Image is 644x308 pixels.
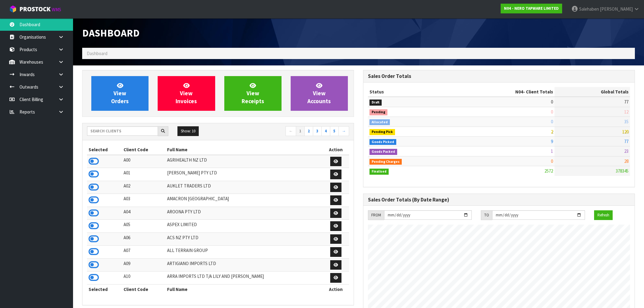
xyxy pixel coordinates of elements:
[616,168,628,174] span: 378345
[166,220,323,233] td: ASPEX LIMITED
[551,109,553,115] span: 0
[176,82,197,105] span: View Invoices
[368,210,384,220] div: FROM
[122,220,166,233] td: A05
[338,126,349,136] a: →
[52,7,61,12] small: WMS
[321,126,330,136] a: 4
[242,82,264,105] span: View Receipts
[122,207,166,220] td: A04
[624,109,628,115] span: 12
[454,87,555,97] th: - Client Totals
[304,126,313,136] a: 2
[551,158,553,164] span: 0
[369,100,382,106] span: Draft
[330,126,339,136] a: 5
[555,87,630,97] th: Global Totals
[111,82,129,105] span: View Orders
[544,168,553,174] span: 2572
[551,119,553,124] span: 0
[224,76,282,111] a: ViewReceipts
[87,284,122,294] th: Selected
[368,73,630,79] h3: Sales Order Totals
[87,145,122,155] th: Selected
[82,26,140,39] span: Dashboard
[501,4,562,13] a: N04 - NERO TAPWARE LIMITED
[369,139,396,145] span: Goods Picked
[515,89,523,95] span: N04
[579,6,599,12] span: Salehaben
[166,233,323,246] td: ACS NZ PTY LTD
[369,109,387,115] span: Pending
[368,87,454,97] th: Status
[19,5,51,13] span: ProStock
[158,76,215,111] a: ViewInvoices
[323,145,349,155] th: Action
[369,169,389,175] span: Finalised
[307,82,331,105] span: View Accounts
[166,271,323,285] td: ARRA IMPORTS LTD T/A LILY AND [PERSON_NAME]
[166,207,323,220] td: AROONA PTY LTD
[594,210,613,220] button: Refresh
[177,126,199,136] button: Show: 10
[551,99,553,105] span: 0
[122,233,166,246] td: A06
[122,284,166,294] th: Client Code
[166,168,323,181] td: [PERSON_NAME] PTY LTD
[481,210,492,220] div: TO
[166,246,323,259] td: ALL TERRAIN GROUP
[624,148,628,154] span: 23
[291,76,348,111] a: ViewAccounts
[624,138,628,144] span: 77
[122,271,166,285] td: A10
[122,168,166,181] td: A01
[166,181,323,194] td: AUKLET TRADERS LTD
[551,129,553,135] span: 2
[369,159,402,165] span: Pending Charges
[551,138,553,144] span: 9
[285,126,296,136] a: ←
[166,145,323,155] th: Full Name
[122,194,166,207] td: A03
[551,148,553,154] span: 1
[624,119,628,124] span: 35
[369,129,395,135] span: Pending Pick
[122,181,166,194] td: A02
[166,284,323,294] th: Full Name
[122,246,166,259] td: A07
[296,126,305,136] a: 1
[87,126,158,136] input: Search clients
[313,126,322,136] a: 3
[600,6,633,12] span: [PERSON_NAME]
[504,6,559,11] strong: N04 - NERO TAPWARE LIMITED
[166,194,323,207] td: AMACRON [GEOGRAPHIC_DATA]
[122,258,166,271] td: A09
[222,126,349,137] nav: Page navigation
[368,197,630,203] h3: Sales Order Totals (By Date Range)
[369,119,390,125] span: Allocated
[122,155,166,168] td: A00
[323,284,349,294] th: Action
[369,149,397,155] span: Goods Packed
[122,145,166,155] th: Client Code
[166,155,323,168] td: AGRIHEALTH NZ LTD
[91,76,149,111] a: ViewOrders
[87,51,107,56] span: Dashboard
[624,99,628,105] span: 77
[166,258,323,271] td: ARTIGIANO IMPORTS LTD
[9,5,17,13] img: cube-alt.png
[622,129,628,135] span: 120
[624,158,628,164] span: 28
